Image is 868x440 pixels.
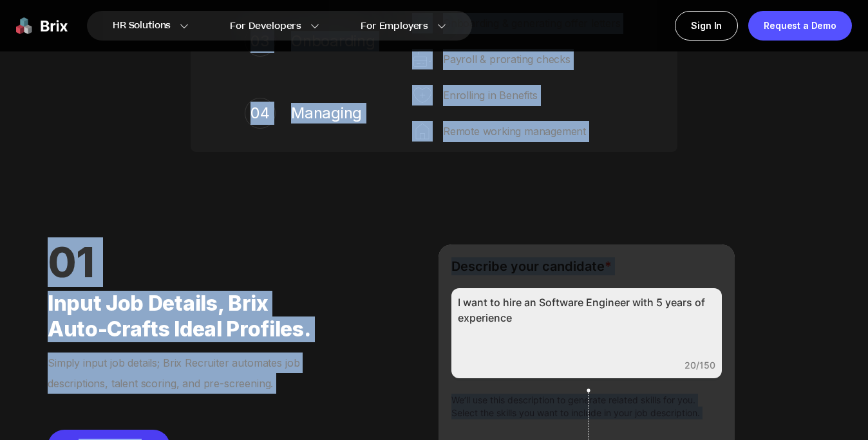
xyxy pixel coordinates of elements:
[443,121,623,142] div: Remote working management
[291,103,381,124] span: Managing
[443,85,623,105] div: Enrolling in Benefits
[245,98,276,129] div: 04
[48,244,322,280] div: 01
[230,19,301,33] span: For Developers
[684,359,715,372] div: 20/150
[48,280,322,342] div: Input job details, Brix auto-crafts ideal profiles.
[443,49,623,69] div: Payroll & prorating checks
[48,342,322,394] div: Simply input job details; Brix Recruiter automates job descriptions, talent scoring, and pre-scre...
[675,11,738,41] a: Sign In
[451,288,722,378] div: I want to hire an Software Engineer with 5 years of experience
[748,11,852,41] a: Request a Demo
[113,15,171,36] span: HR Solutions
[361,19,428,33] span: For Employers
